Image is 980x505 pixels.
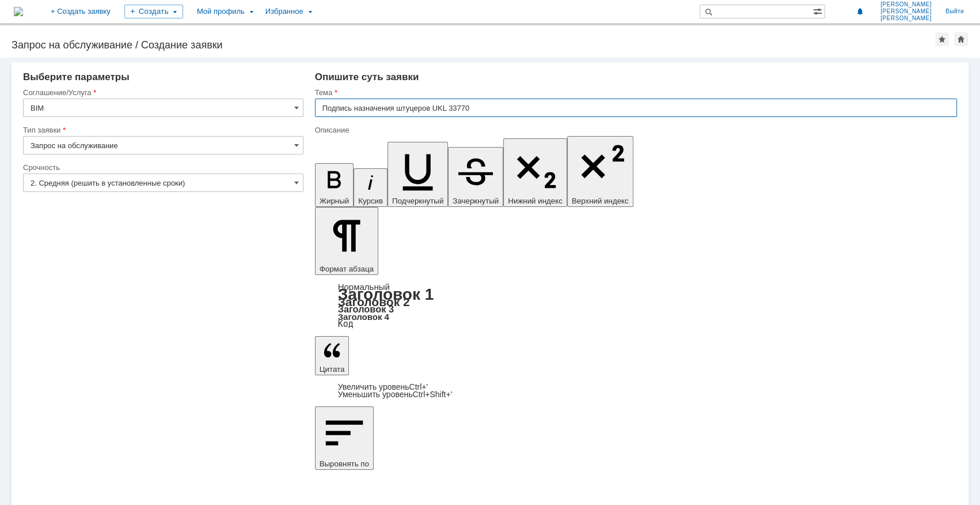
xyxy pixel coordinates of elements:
[338,282,390,292] a: Нормальный
[124,5,183,18] div: Создать
[508,197,563,205] span: Нижний индекс
[315,126,955,134] div: Описание
[315,71,419,82] span: Опишите суть заявки
[448,147,503,207] button: Зачеркнутый
[567,136,633,207] button: Верхний индекс
[354,168,388,207] button: Курсив
[338,382,428,391] a: Increase
[315,383,957,398] div: Цитата
[320,265,374,273] span: Формат абзаца
[315,283,957,328] div: Формат абзаца
[23,164,301,171] div: Срочность
[880,15,932,22] span: [PERSON_NAME]
[453,197,499,205] span: Зачеркнутый
[935,32,949,46] div: Добавить в избранное
[412,390,452,399] span: Ctrl+Shift+'
[954,32,968,46] div: Сделать домашней страницей
[880,8,932,15] span: [PERSON_NAME]
[320,365,345,374] span: Цитата
[23,71,130,82] span: Выберите параметры
[14,7,23,16] a: Перейти на домашнюю страницу
[315,207,378,275] button: Формат абзаца
[338,390,453,399] a: Decrease
[320,197,350,205] span: Жирный
[880,1,932,8] span: [PERSON_NAME]
[503,138,567,207] button: Нижний индекс
[315,336,350,375] button: Цитата
[409,382,428,391] span: Ctrl+'
[813,5,825,16] span: Расширенный поиск
[358,197,383,205] span: Курсив
[315,89,955,96] div: Тема
[14,7,23,16] img: logo
[388,142,448,207] button: Подчеркнутый
[338,285,434,303] a: Заголовок 1
[23,126,301,134] div: Тип заявки
[338,295,410,308] a: Заголовок 2
[320,459,369,468] span: Выровнять по
[572,197,629,205] span: Верхний индекс
[12,39,935,51] div: Запрос на обслуживание / Создание заявки
[338,304,394,314] a: Заголовок 3
[315,163,354,207] button: Жирный
[315,406,374,470] button: Выровнять по
[392,197,443,205] span: Подчеркнутый
[23,89,301,96] div: Соглашение/Услуга
[338,319,354,329] a: Код
[338,312,389,322] a: Заголовок 4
